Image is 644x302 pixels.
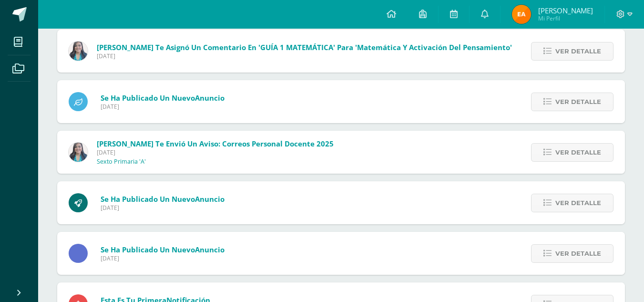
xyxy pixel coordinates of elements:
span: [PERSON_NAME] te envió un aviso: Correos Personal Docente 2025 [97,139,334,148]
span: Anuncio [195,194,225,204]
span: [PERSON_NAME] [538,6,593,15]
span: [DATE] [101,204,225,212]
span: Ver detalle [555,42,601,60]
span: Ver detalle [555,93,601,111]
span: Anuncio [195,245,225,254]
span: Se ha publicado un nuevo [101,93,225,103]
span: [DATE] [97,148,334,156]
span: Se ha publicado un nuevo [101,194,225,204]
span: Se ha publicado un nuevo [101,245,225,254]
span: [DATE] [101,254,225,262]
img: be92b6c484970536b82811644e40775c.png [69,42,88,61]
span: [DATE] [97,52,512,60]
span: Mi Perfil [538,14,593,22]
img: 63e618c486201e02b996563949fec9d6.png [512,5,531,24]
span: [PERSON_NAME] te asignó un comentario en 'GUÍA 1 MATEMÁTICA' para 'Matemática y Activación del Pe... [97,42,512,52]
span: Ver detalle [555,245,601,262]
span: Anuncio [195,93,225,103]
img: be92b6c484970536b82811644e40775c.png [69,143,88,162]
span: Ver detalle [555,194,601,212]
span: Ver detalle [555,144,601,161]
p: Sexto Primaria 'A' [97,158,146,166]
span: [DATE] [101,103,225,111]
